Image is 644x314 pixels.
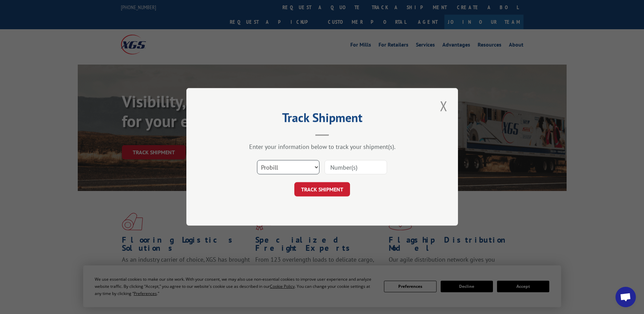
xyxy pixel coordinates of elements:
button: Close modal [438,97,449,115]
div: Enter your information below to track your shipment(s). [220,143,424,151]
a: Open chat [615,287,636,307]
input: Number(s) [325,160,387,175]
button: TRACK SHIPMENT [294,182,350,197]
h2: Track Shipment [220,113,424,126]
